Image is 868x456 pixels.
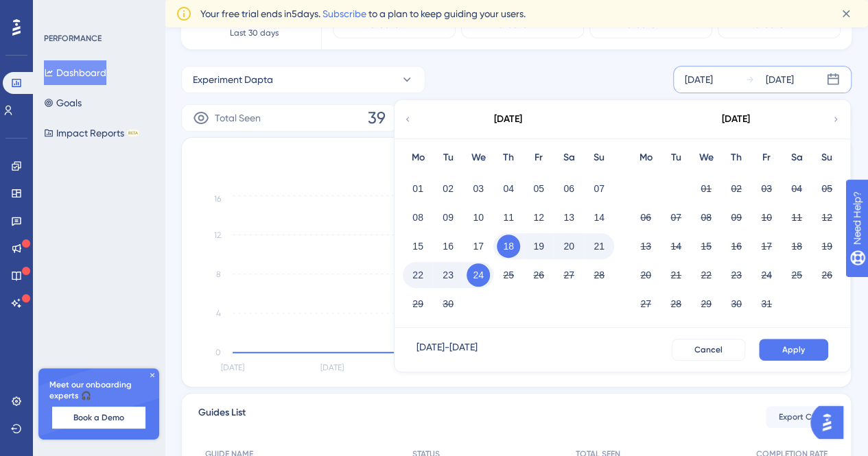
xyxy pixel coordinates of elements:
[436,177,460,200] button: 02
[221,363,244,372] tspan: [DATE]
[694,263,718,287] button: 22
[215,110,261,126] span: Total Seen
[497,263,520,287] button: 25
[664,263,688,287] button: 21
[782,149,812,166] div: Sa
[524,149,554,166] div: Fr
[52,407,145,429] button: Book a Demo
[766,406,834,428] button: Export CSV
[694,292,718,315] button: 29
[557,177,580,200] button: 06
[436,263,460,287] button: 23
[493,149,524,166] div: Th
[691,149,721,166] div: We
[664,292,688,315] button: 28
[634,263,657,287] button: 20
[406,292,430,315] button: 29
[368,107,386,129] span: 39
[557,206,580,229] button: 13
[463,149,493,166] div: We
[406,177,430,200] button: 01
[587,235,611,258] button: 21
[216,309,221,318] tspan: 4
[721,149,751,166] div: Th
[634,206,657,229] button: 06
[436,292,460,315] button: 30
[497,177,520,200] button: 04
[815,235,838,258] button: 19
[634,235,657,258] button: 13
[44,60,106,85] button: Dashboard
[722,111,750,128] div: [DATE]
[554,149,584,166] div: Sa
[44,91,82,115] button: Goals
[320,363,344,372] tspan: [DATE]
[782,344,805,355] span: Apply
[631,149,661,166] div: Mo
[584,149,614,166] div: Su
[810,402,852,443] iframe: UserGuiding AI Assistant Launcher
[44,33,102,44] div: PERFORMANCE
[755,177,778,200] button: 03
[44,121,139,145] button: Impact ReportsBETA
[587,263,611,287] button: 28
[467,206,490,229] button: 10
[815,177,838,200] button: 05
[815,263,838,287] button: 26
[527,206,550,229] button: 12
[755,263,778,287] button: 24
[664,206,688,229] button: 07
[779,411,822,422] span: Export CSV
[406,206,430,229] button: 08
[494,111,522,128] div: [DATE]
[198,405,246,429] span: Guides List
[557,263,580,287] button: 27
[406,235,430,258] button: 15
[230,27,279,38] span: Last 30 days
[497,235,520,258] button: 18
[216,269,221,279] tspan: 8
[664,235,688,258] button: 14
[694,235,718,258] button: 15
[181,66,425,93] button: Experiment Dapta
[433,149,463,166] div: Tu
[49,379,148,401] span: Meet our onboarding experts 🎧
[672,339,745,361] button: Cancel
[785,263,808,287] button: 25
[587,177,611,200] button: 07
[785,177,808,200] button: 04
[403,149,433,166] div: Mo
[527,177,550,200] button: 05
[812,149,842,166] div: Su
[587,206,611,229] button: 14
[467,263,490,287] button: 24
[755,235,778,258] button: 17
[214,194,221,204] tspan: 16
[694,206,718,229] button: 08
[215,348,221,357] tspan: 0
[725,263,748,287] button: 23
[815,206,838,229] button: 12
[193,71,273,88] span: Experiment Dapta
[755,292,778,315] button: 31
[725,177,748,200] button: 02
[725,292,748,315] button: 30
[467,177,490,200] button: 03
[725,206,748,229] button: 09
[32,3,86,20] span: Need Help?
[497,206,520,229] button: 11
[751,149,782,166] div: Fr
[73,412,124,423] span: Book a Demo
[467,235,490,258] button: 17
[557,235,580,258] button: 20
[634,292,657,315] button: 27
[527,235,550,258] button: 19
[725,235,748,258] button: 16
[785,206,808,229] button: 11
[527,263,550,287] button: 26
[127,130,139,136] div: BETA
[214,230,221,240] tspan: 12
[694,177,718,200] button: 01
[785,235,808,258] button: 18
